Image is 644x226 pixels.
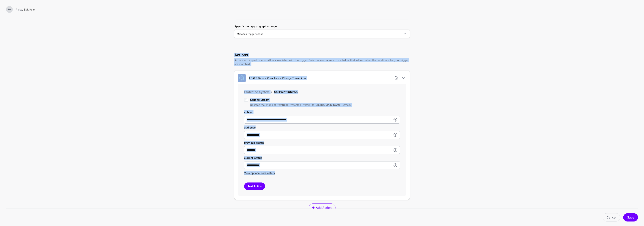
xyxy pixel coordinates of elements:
[315,205,332,210] span: Add Action
[282,103,288,106] strong: None
[247,76,308,80] div: CAEP Device Compliance Change Transmitter
[14,8,640,11] div: / Edit Rule
[250,98,269,101] span: Send to Stream
[237,32,263,35] span: Matches trigger scope
[244,110,253,114] label: subject
[244,90,270,94] span: Protected System
[603,213,620,221] a: Cancel
[274,90,298,94] span: SailPoint Interop
[234,24,277,28] label: Specify the type of graph change
[244,171,275,175] span: View optional parameters
[238,74,246,82] img: svg+xml;base64,PHN2ZyB3aWR0aD0iNjQiIGhlaWdodD0iNjQiIHZpZXdCb3g9IjAgMCA2NCA2NCIgZmlsbD0ibm9uZSIgeG...
[623,213,638,221] button: Save
[244,156,262,160] label: current_status
[244,125,256,129] label: audience
[244,141,264,145] label: previous_status
[315,103,341,106] strong: [URL][DOMAIN_NAME]
[16,8,22,11] a: Rules
[250,103,352,107] div: Updates the endpoint from (Protected System) to (Stream)
[244,182,265,190] button: Test Action
[249,77,250,80] strong: 1.
[234,53,410,57] h3: Actions
[234,58,410,66] p: Actions run as part of a workflow associated with the trigger. Select one or more actions below t...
